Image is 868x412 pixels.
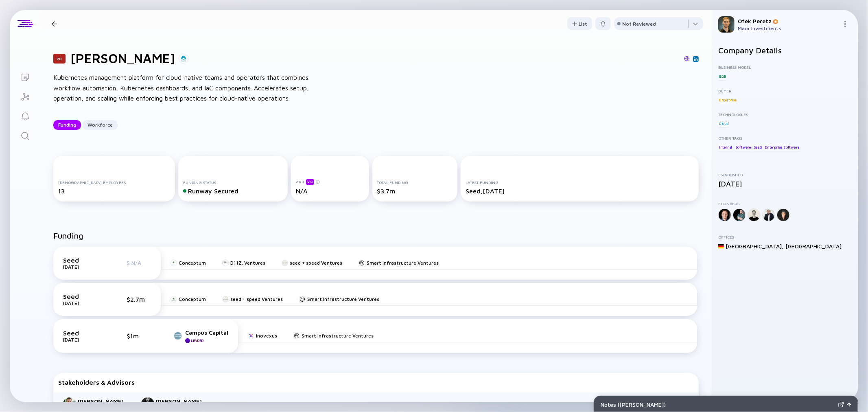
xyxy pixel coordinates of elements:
[10,125,40,145] a: Search
[718,46,852,55] h2: Company Details
[10,106,40,125] a: Reminders
[718,96,737,104] div: Enterprise
[718,136,852,140] div: Other Tags
[53,120,81,130] button: Funding
[726,243,784,250] div: [GEOGRAPHIC_DATA] ,
[83,118,118,131] div: Workforce
[842,21,848,27] img: Menu
[127,332,151,340] div: $1m
[785,243,842,250] div: [GEOGRAPHIC_DATA]
[718,201,852,206] div: Founders
[53,231,83,240] h2: Funding
[359,260,439,266] a: Smart Infrastructure Ventures
[248,333,277,339] a: Inovexus
[718,172,852,177] div: Established
[718,143,733,151] div: Internet
[53,54,66,64] div: 20
[293,333,374,339] a: Smart Infrastructure Ventures
[63,397,76,410] img: Frank Bretschneider picture
[296,187,364,195] div: N/A
[222,296,283,302] a: seed + speed Ventures
[230,260,265,266] div: D11Z. Ventures
[718,16,735,33] img: Ofek Profile Picture
[290,260,342,266] div: seed + speed Ventures
[718,112,852,117] div: Technologies
[256,333,277,339] div: Inovexus
[183,180,283,185] div: Funding Status
[10,67,40,86] a: Lists
[179,260,206,266] div: Conceptum
[735,143,752,151] div: Software
[718,243,724,249] img: Germany Flag
[622,21,656,27] div: Not Reviewed
[738,25,839,31] div: Maor Investments
[63,293,104,300] div: Seed
[306,179,314,185] div: beta
[718,180,852,188] div: [DATE]
[63,300,104,306] div: [DATE]
[58,180,170,185] div: [DEMOGRAPHIC_DATA] Employees
[282,260,342,266] a: seed + speed Ventures
[78,398,131,405] div: [PERSON_NAME]
[183,187,283,195] div: Runway Secured
[127,259,151,266] div: $ N/A
[156,398,210,405] div: [PERSON_NAME]
[58,187,170,195] div: 13
[174,329,228,343] a: Campus CapitalLeader
[63,337,104,343] div: [DATE]
[141,397,154,410] img: Philippe Roche picture
[601,401,835,408] div: Notes ( [PERSON_NAME] )
[10,86,40,106] a: Investor Map
[838,402,844,408] img: Expand Notes
[296,179,364,185] div: ARR
[70,50,175,66] h1: [PERSON_NAME]
[466,187,694,195] div: Seed, [DATE]
[302,333,374,339] div: Smart Infrastructure Ventures
[63,264,104,270] div: [DATE]
[299,296,379,302] a: Smart Infrastructure Ventures
[847,403,851,407] img: Open Notes
[466,180,694,185] div: Latest Funding
[63,256,104,264] div: Seed
[684,56,690,61] img: mogenius Website
[58,379,694,386] div: Stakeholders & Advisors
[307,296,379,302] div: Smart Infrastructure Ventures
[764,143,800,151] div: Enterprise Software
[222,260,265,266] a: D11Z. Ventures
[377,187,453,195] div: $3.7m
[718,72,727,80] div: B2B
[127,296,151,303] div: $2.7m
[171,260,206,266] a: Conceptum
[738,18,839,24] div: Ofek Peretz
[694,57,698,61] img: mogenius Linkedin Page
[179,296,206,302] div: Conceptum
[63,329,104,337] div: Seed
[367,260,439,266] div: Smart Infrastructure Ventures
[185,329,228,336] div: Campus Capital
[567,17,592,30] button: List
[83,120,118,130] button: Workforce
[718,65,852,70] div: Business Model
[377,180,453,185] div: Total Funding
[718,119,730,127] div: Cloud
[718,234,852,239] div: Offices
[53,118,81,131] div: Funding
[53,72,314,104] div: Kubernetes management platform for cloud-native teams and operators that combines workflow automa...
[718,88,852,93] div: Buyer
[753,143,763,151] div: SaaS
[191,338,204,343] div: Leader
[230,296,283,302] div: seed + speed Ventures
[171,296,206,302] a: Conceptum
